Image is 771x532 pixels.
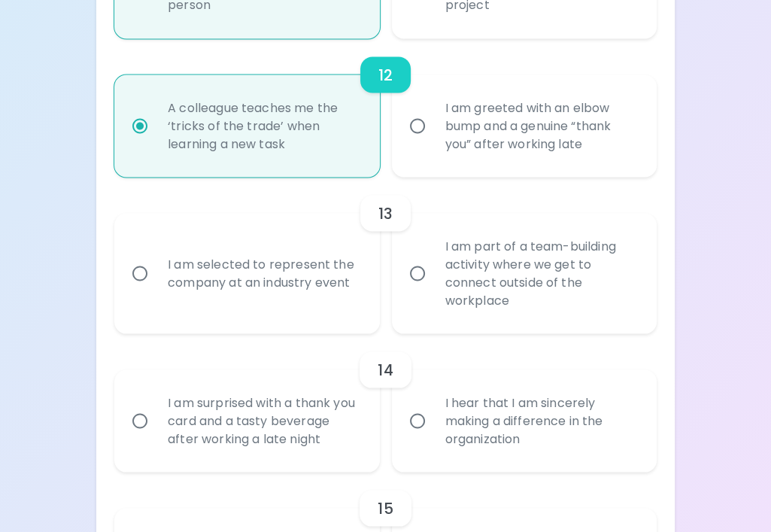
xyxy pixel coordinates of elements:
[156,81,371,171] div: A colleague teaches me the ‘tricks of the trade’ when learning a new task
[156,237,371,309] div: I am selected to represent the company at an industry event
[378,496,393,520] h6: 15
[433,375,648,466] div: I hear that I am sincerely making a difference in the organization
[156,375,371,466] div: I am surprised with a thank you card and a tasty beverage after working a late night
[114,38,657,177] div: choice-group-check
[433,81,648,171] div: I am greeted with an elbow bump and a genuine “thank you” after working late
[114,333,657,472] div: choice-group-check
[433,219,648,327] div: I am part of a team-building activity where we get to connect outside of the workplace
[378,201,393,225] h6: 13
[114,177,657,333] div: choice-group-check
[378,357,393,382] h6: 14
[378,62,393,87] h6: 12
